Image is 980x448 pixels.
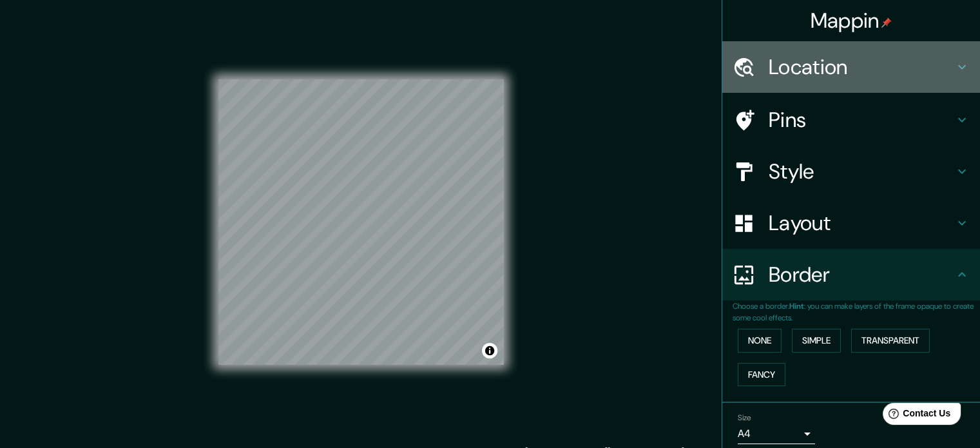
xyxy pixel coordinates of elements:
[738,424,815,444] div: A4
[738,413,751,424] label: Size
[769,54,954,80] h4: Location
[811,8,892,34] h4: Mappin
[722,249,980,300] div: Border
[722,197,980,249] div: Layout
[733,300,980,324] p: Choose a border. : you can make layers of the frame opaque to create some cool effects.
[769,159,954,184] h4: Style
[722,146,980,197] div: Style
[865,398,966,434] iframe: Help widget launcher
[851,329,930,353] button: Transparent
[789,301,804,311] b: Hint
[769,210,954,236] h4: Layout
[769,262,954,287] h4: Border
[792,329,841,353] button: Simple
[722,94,980,146] div: Pins
[769,107,954,133] h4: Pins
[738,329,782,353] button: None
[881,17,892,28] img: pin-icon.png
[218,79,504,365] canvas: Map
[738,363,785,387] button: Fancy
[722,41,980,93] div: Location
[482,343,497,358] button: Toggle attribution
